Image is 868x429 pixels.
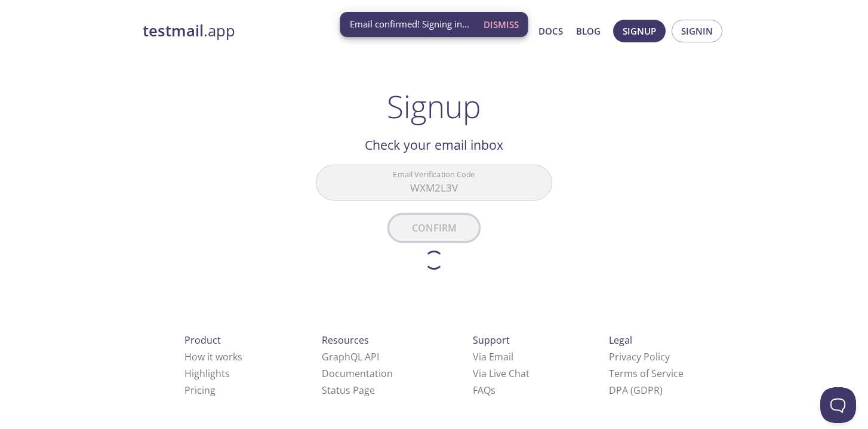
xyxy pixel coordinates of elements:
[322,367,393,380] a: Documentation
[387,88,481,124] h1: Signup
[479,13,524,36] button: Dismiss
[473,384,495,397] a: FAQ
[184,367,230,380] a: Highlights
[322,334,369,347] span: Resources
[623,23,656,39] span: Signup
[609,384,663,397] a: DPA (GDPR)
[473,350,513,363] a: Via Email
[322,350,379,363] a: GraphQL API
[538,23,563,39] a: Docs
[609,367,684,380] a: Terms of Service
[184,384,216,397] a: Pricing
[473,334,510,347] span: Support
[143,21,423,41] a: testmail.app
[672,20,722,42] button: Signin
[184,350,242,363] a: How it works
[143,20,204,41] strong: testmail
[491,384,495,397] span: s
[681,23,713,39] span: Signin
[820,387,856,423] iframe: Help Scout Beacon - Open
[350,18,469,30] span: Email confirmed! Signing in...
[316,135,552,155] h2: Check your email inbox
[609,334,632,347] span: Legal
[473,367,530,380] a: Via Live Chat
[322,384,375,397] a: Status Page
[484,17,519,32] span: Dismiss
[613,20,666,42] button: Signup
[184,334,221,347] span: Product
[609,350,670,363] a: Privacy Policy
[576,23,601,39] a: Blog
